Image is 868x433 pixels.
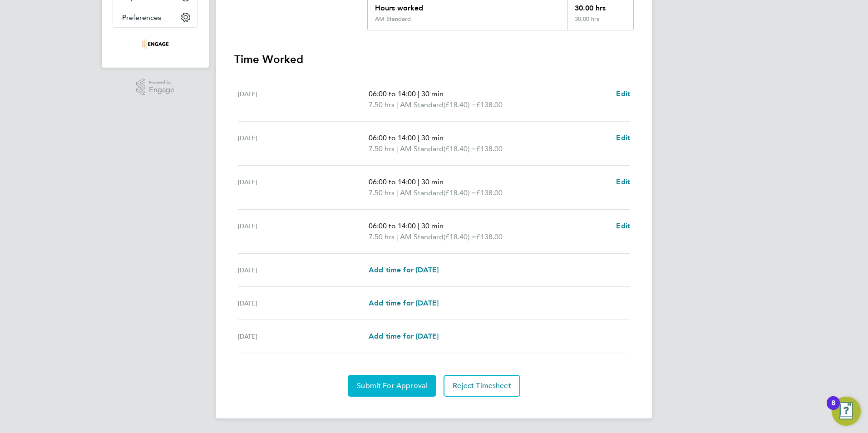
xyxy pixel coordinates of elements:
[453,381,511,390] span: Reject Timesheet
[396,100,398,109] span: |
[238,133,369,154] div: [DATE]
[369,232,395,241] span: 7.50 hrs
[369,332,439,340] span: Add time for [DATE]
[136,79,175,96] a: Powered byEngage
[444,232,476,241] span: (£18.40) =
[616,89,630,98] span: Edit
[421,133,444,142] span: 30 min
[238,177,369,198] div: [DATE]
[476,144,503,153] span: £138.00
[348,375,436,397] button: Submit For Approval
[400,99,444,110] span: AM Standard
[369,89,416,98] span: 06:00 to 14:00
[357,381,427,390] span: Submit For Approval
[616,177,630,187] a: Edit
[238,221,369,242] div: [DATE]
[396,232,398,241] span: |
[400,231,444,242] span: AM Standard
[375,15,411,23] div: AM Standard
[234,52,634,67] h3: Time Worked
[238,89,369,110] div: [DATE]
[616,133,630,143] a: Edit
[369,188,395,197] span: 7.50 hrs
[444,375,520,397] button: Reject Timesheet
[616,133,630,142] span: Edit
[421,221,444,230] span: 30 min
[369,221,416,230] span: 06:00 to 14:00
[369,100,395,109] span: 7.50 hrs
[238,331,369,342] div: [DATE]
[369,299,439,307] span: Add time for [DATE]
[418,133,419,142] span: |
[396,188,398,197] span: |
[832,397,861,426] button: Open Resource Center, 8 new notifications
[616,221,630,230] span: Edit
[369,265,439,276] a: Add time for [DATE]
[396,144,398,153] span: |
[418,221,419,230] span: |
[421,177,444,186] span: 30 min
[616,177,630,186] span: Edit
[149,79,174,86] span: Powered by
[444,100,476,109] span: (£18.40) =
[567,15,633,30] div: 30.00 hrs
[369,331,439,342] a: Add time for [DATE]
[476,188,503,197] span: £138.00
[444,144,476,153] span: (£18.40) =
[421,89,444,98] span: 30 min
[616,89,630,99] a: Edit
[831,403,835,415] div: 8
[616,221,630,231] a: Edit
[418,177,419,186] span: |
[149,86,174,94] span: Engage
[369,298,439,309] a: Add time for [DATE]
[113,7,197,27] button: Preferences
[142,37,169,51] img: acceptrec-logo-retina.png
[238,298,369,309] div: [DATE]
[476,100,503,109] span: £138.00
[418,89,419,98] span: |
[444,188,476,197] span: (£18.40) =
[400,143,444,154] span: AM Standard
[369,133,416,142] span: 06:00 to 14:00
[369,177,416,186] span: 06:00 to 14:00
[476,232,503,241] span: £138.00
[238,265,369,276] div: [DATE]
[113,37,198,51] a: Go to home page
[369,144,395,153] span: 7.50 hrs
[122,13,161,22] span: Preferences
[400,187,444,198] span: AM Standard
[369,266,439,274] span: Add time for [DATE]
